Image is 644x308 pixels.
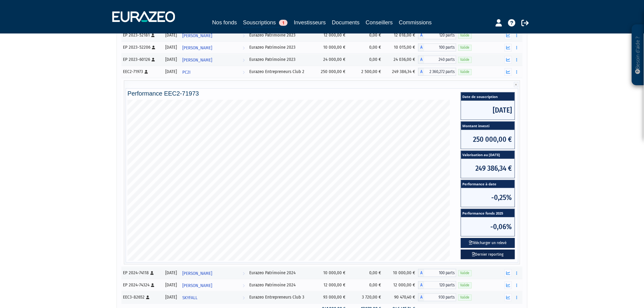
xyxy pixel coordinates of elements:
[146,296,149,299] i: [Français] Personne physique
[461,93,515,101] span: Date de souscription
[182,67,191,78] span: PC2I
[314,66,348,78] td: 250 000,00 €
[150,271,154,275] i: [Français] Personne physique
[314,41,348,54] td: 10 000,00 €
[458,69,472,75] span: Valide
[424,281,456,289] span: 120 parts
[418,31,424,39] span: A
[250,68,312,75] div: Eurazeo Entrepreneurs Club 2
[250,294,312,300] div: Eurazeo Entrepreneurs Club 3
[418,68,424,76] span: A
[461,188,515,207] span: -0,25%
[250,44,312,51] div: Eurazeo Patrimoine 2023
[458,295,472,300] span: Valide
[461,209,515,217] span: Performance fonds 2025
[348,279,384,291] td: 0,00 €
[418,68,456,76] div: A - Eurazeo Entrepreneurs Club 2
[243,292,245,303] i: Voir l'investisseur
[151,33,155,37] i: [Français] Personne physique
[180,279,247,291] a: [PERSON_NAME]
[424,56,456,64] span: 240 parts
[418,281,456,289] div: A - Eurazeo Patrimoine 2024
[424,44,456,51] span: 100 parts
[461,101,515,120] span: [DATE]
[243,54,245,66] i: Voir l'investisseur
[424,31,456,39] span: 120 parts
[182,30,212,41] span: [PERSON_NAME]
[164,282,178,288] div: [DATE]
[294,18,326,27] a: Investisseurs
[458,282,472,288] span: Valide
[424,293,456,301] span: 930 parts
[250,56,312,63] div: Eurazeo Patrimoine 2023
[461,122,515,130] span: Montant investi
[418,31,456,39] div: A - Eurazeo Patrimoine 2023
[366,18,393,27] a: Conseillers
[180,267,247,279] a: [PERSON_NAME]
[164,294,178,300] div: [DATE]
[384,41,418,54] td: 10 015,00 €
[418,44,424,51] span: A
[182,268,212,279] span: [PERSON_NAME]
[243,30,245,41] i: Voir l'investisseur
[123,282,160,288] div: EP 2024-74324
[152,58,155,61] i: [Français] Personne physique
[418,281,424,289] span: A
[243,280,245,291] i: Voir l'investisseur
[458,45,472,51] span: Valide
[279,20,288,26] span: 1
[418,44,456,51] div: A - Eurazeo Patrimoine 2023
[384,291,418,303] td: 90 470,40 €
[424,269,456,277] span: 100 parts
[418,56,424,64] span: A
[180,291,247,303] a: SKYFALL
[314,29,348,41] td: 12 000,00 €
[461,238,515,248] button: Télécharger un relevé
[418,269,424,277] span: A
[384,267,418,279] td: 10 000,00 €
[123,294,160,300] div: EEC3-82652
[461,159,515,178] span: 249 386,34 €
[384,66,418,78] td: 249 386,34 €
[180,41,247,54] a: [PERSON_NAME]
[418,293,424,301] span: A
[164,32,178,38] div: [DATE]
[180,29,247,41] a: [PERSON_NAME]
[152,46,155,49] i: [Français] Personne physique
[458,57,472,63] span: Valide
[635,28,642,82] p: Besoin d'aide ?
[458,33,472,38] span: Valide
[123,44,160,51] div: EP 2023-52206
[243,42,245,54] i: Voir l'investisseur
[182,292,198,303] span: SKYFALL
[461,180,515,188] span: Performance à date
[384,54,418,66] td: 24 036,00 €
[314,291,348,303] td: 93 000,00 €
[180,66,247,78] a: PC2I
[314,279,348,291] td: 12 000,00 €
[314,267,348,279] td: 10 000,00 €
[384,29,418,41] td: 12 018,00 €
[123,270,160,276] div: EP 2024-74118
[250,282,312,288] div: Eurazeo Patrimoine 2024
[348,41,384,54] td: 0,00 €
[112,11,175,22] img: 1732889491-logotype_eurazeo_blanc_rvb.png
[182,54,212,66] span: [PERSON_NAME]
[332,18,360,27] a: Documents
[250,32,312,38] div: Eurazeo Patrimoine 2023
[348,291,384,303] td: 3 720,00 €
[461,151,515,159] span: Valorisation au [DATE]
[399,18,432,27] a: Commissions
[123,56,160,63] div: EP 2023-60126
[164,44,178,51] div: [DATE]
[424,68,456,76] span: 2 360,272 parts
[123,68,160,75] div: EEC2-71973
[348,29,384,41] td: 0,00 €
[164,68,178,75] div: [DATE]
[243,268,245,279] i: Voir l'investisseur
[243,18,288,28] a: Souscriptions1
[182,280,212,291] span: [PERSON_NAME]
[348,66,384,78] td: 2 500,00 €
[182,42,212,54] span: [PERSON_NAME]
[418,269,456,277] div: A - Eurazeo Patrimoine 2024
